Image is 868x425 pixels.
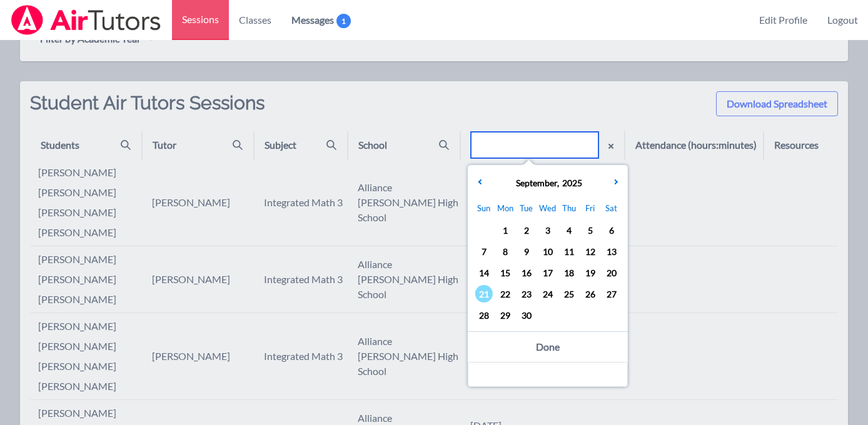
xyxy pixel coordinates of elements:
[601,283,622,304] div: Choose Saturday September 27 of 2025
[560,221,578,239] span: 4
[473,283,495,304] div: Choose Sunday September 21 of 2025
[558,283,580,304] div: Choose Thursday September 25 of 2025
[635,137,757,152] div: Attendance (hours:minutes)
[254,313,348,400] td: Integrated Math 3
[518,285,535,302] span: 23
[516,219,537,241] div: Choose Tuesday September 02 of 2025
[460,246,625,313] td: [DATE] 12:25 PM
[516,262,537,283] div: Choose Tuesday September 16 of 2025
[536,339,560,354] button: Done
[580,304,601,326] div: Choose Friday October 03 of 2025
[539,285,557,302] span: 24
[38,292,141,307] li: [PERSON_NAME]
[518,264,535,281] span: 16
[495,198,516,219] div: Mon
[473,198,495,219] div: Sun
[38,185,141,200] li: [PERSON_NAME]
[516,304,537,326] div: Choose Tuesday September 30 of 2025
[601,304,622,326] div: Choose Saturday October 04 of 2025
[580,241,601,262] div: Choose Friday September 12 of 2025
[537,262,558,283] div: Choose Wednesday September 17 of 2025
[603,242,620,260] span: 13
[38,379,141,394] li: [PERSON_NAME]
[601,241,622,262] div: Choose Saturday September 13 of 2025
[580,262,601,283] div: Choose Friday September 19 of 2025
[38,205,141,220] li: [PERSON_NAME]
[10,5,162,35] img: Airtutors Logo
[497,242,514,260] span: 8
[495,219,516,241] div: Choose Monday September 01 of 2025
[560,242,578,260] span: 11
[582,264,599,281] span: 19
[358,137,387,152] div: School
[497,306,514,324] span: 29
[603,285,620,302] span: 27
[495,283,516,304] div: Choose Monday September 22 of 2025
[460,159,625,246] td: [DATE] 12:25 PM
[513,176,582,189] div: ,
[580,198,601,219] div: Fri
[38,319,141,334] li: [PERSON_NAME]
[582,242,599,260] span: 12
[497,264,514,281] span: 15
[603,264,620,281] span: 20
[518,221,535,239] span: 2
[38,406,141,421] li: [PERSON_NAME]
[254,159,348,246] td: Integrated Math 3
[580,219,601,241] div: Choose Friday September 05 of 2025
[460,313,625,400] td: [DATE] 12:25 PM
[142,159,254,246] td: [PERSON_NAME]
[558,219,580,241] div: Choose Thursday September 04 of 2025
[539,264,557,281] span: 17
[774,137,819,152] div: Resources
[38,252,141,267] li: [PERSON_NAME]
[537,198,558,219] div: Wed
[495,262,516,283] div: Choose Monday September 15 of 2025
[38,165,141,180] li: [PERSON_NAME]
[558,304,580,326] div: Choose Thursday October 02 of 2025
[38,359,141,374] li: [PERSON_NAME]
[516,241,537,262] div: Choose Tuesday September 09 of 2025
[558,262,580,283] div: Choose Thursday September 18 of 2025
[475,242,493,260] span: 7
[537,219,558,241] div: Choose Wednesday September 03 of 2025
[38,339,141,354] li: [PERSON_NAME]
[153,137,176,152] div: Tutor
[336,14,351,28] span: 1
[473,262,495,283] div: Choose Sunday September 14 of 2025
[582,285,599,302] span: 26
[558,198,580,219] div: Thu
[142,313,254,400] td: [PERSON_NAME]
[518,306,535,324] span: 30
[560,264,578,281] span: 18
[291,12,351,27] span: Messages
[473,304,495,326] div: Choose Sunday September 28 of 2025
[559,177,582,188] span: 2025
[348,246,460,313] td: Alliance [PERSON_NAME] High School
[516,198,537,219] div: Tue
[348,313,460,400] td: Alliance [PERSON_NAME] High School
[516,283,537,304] div: Choose Tuesday September 23 of 2025
[475,264,493,281] span: 14
[603,221,620,239] span: 6
[537,241,558,262] div: Choose Wednesday September 10 of 2025
[497,285,514,302] span: 22
[473,241,495,262] div: Choose Sunday September 07 of 2025
[580,283,601,304] div: Choose Friday September 26 of 2025
[495,304,516,326] div: Choose Monday September 29 of 2025
[601,219,622,241] div: Choose Saturday September 06 of 2025
[560,285,578,302] span: 25
[537,304,558,326] div: Choose Wednesday October 01 of 2025
[348,159,460,246] td: Alliance [PERSON_NAME] High School
[558,241,580,262] div: Choose Thursday September 11 of 2025
[475,285,493,302] span: 21
[142,246,254,313] td: [PERSON_NAME]
[495,241,516,262] div: Choose Monday September 08 of 2025
[38,272,141,287] li: [PERSON_NAME]
[518,242,535,260] span: 9
[265,137,296,152] div: Subject
[716,91,838,116] button: Download Spreadsheet
[582,221,599,239] span: 5
[537,283,558,304] div: Choose Wednesday September 24 of 2025
[30,91,265,131] h2: Student Air Tutors Sessions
